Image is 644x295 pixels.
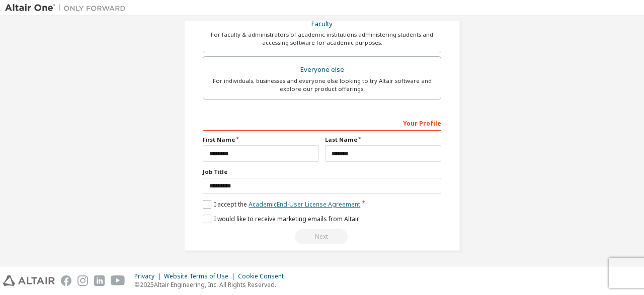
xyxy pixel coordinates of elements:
[203,229,441,244] div: Read and acccept EULA to continue
[203,136,319,144] label: First Name
[249,200,360,209] a: Academic End-User License Agreement
[209,31,435,47] div: For faculty & administrators of academic institutions administering students and accessing softwa...
[209,63,435,77] div: Everyone else
[203,200,360,209] label: I accept the
[5,3,131,13] img: Altair One
[325,136,441,144] label: Last Name
[203,168,441,176] label: Job Title
[134,280,290,289] p: © 2025 Altair Engineering, Inc. All Rights Reserved.
[94,275,105,286] img: linkedin.svg
[203,215,359,223] label: I would like to receive marketing emails from Altair
[209,17,435,31] div: Faculty
[209,77,435,93] div: For individuals, businesses and everyone else looking to try Altair software and explore our prod...
[134,272,164,280] div: Privacy
[77,275,88,286] img: instagram.svg
[203,115,441,131] div: Your Profile
[238,272,290,280] div: Cookie Consent
[111,275,125,286] img: youtube.svg
[164,272,238,280] div: Website Terms of Use
[3,275,55,286] img: altair_logo.svg
[61,275,71,286] img: facebook.svg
